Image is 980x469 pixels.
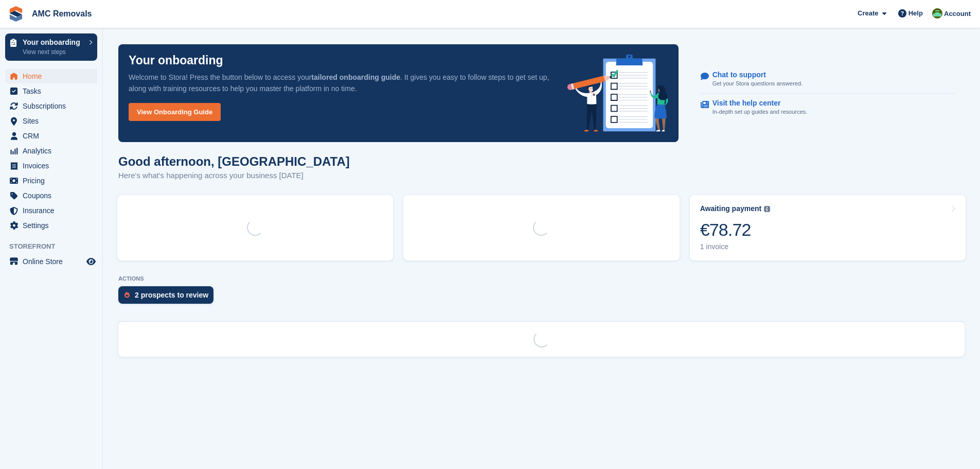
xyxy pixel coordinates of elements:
a: menu [5,69,97,83]
a: menu [5,129,97,143]
img: icon-info-grey-7440780725fd019a000dd9b08b2336e03edf1995a4989e88bcd33f0948082b44.svg [764,206,770,212]
h1: Good afternoon, [GEOGRAPHIC_DATA] [118,154,350,168]
span: Pricing [23,173,84,188]
img: Kayleigh Deegan [932,8,942,19]
a: menu [5,254,97,269]
p: Welcome to Stora! Press the button below to access your . It gives you easy to follow steps to ge... [129,72,551,94]
p: Chat to support [712,71,794,79]
span: Subscriptions [23,99,84,113]
a: menu [5,218,97,233]
a: menu [5,144,97,158]
p: In-depth set up guides and resources. [712,108,808,116]
a: Chat to support Get your Stora questions answered. [701,65,955,94]
a: menu [5,173,97,188]
p: Here's what's happening across your business [DATE] [118,170,350,182]
p: Your onboarding [129,55,223,66]
a: Awaiting payment €78.72 1 invoice [690,195,966,260]
span: Analytics [23,144,84,158]
span: Help [908,8,923,19]
span: Account [944,9,971,19]
div: 1 invoice [700,242,771,251]
a: View Onboarding Guide [129,103,221,121]
span: Online Store [23,254,84,269]
span: Create [858,8,878,19]
span: Storefront [9,241,102,252]
span: Home [23,69,84,83]
a: menu [5,114,97,128]
img: stora-icon-8386f47178a22dfd0bd8f6a31ec36ba5ce8667c1dd55bd0f319d3a0aa187defe.svg [8,6,24,22]
a: menu [5,203,97,218]
span: Invoices [23,159,84,173]
span: Sites [23,114,84,128]
div: 2 prospects to review [135,291,208,299]
img: onboarding-info-6c161a55d2c0e0a8cae90662b2fe09162a5109e8cc188191df67fb4f79e88e88.svg [567,55,668,132]
span: Insurance [23,203,84,218]
span: Settings [23,218,84,233]
img: prospect-51fa495bee0391a8d652442698ab0144808aea92771e9ea1ae160a38d050c398.svg [124,292,130,298]
span: Tasks [23,84,84,98]
a: Visit the help center In-depth set up guides and resources. [701,94,955,121]
a: Preview store [85,255,97,268]
span: Coupons [23,188,84,203]
p: View next steps [23,47,84,57]
p: ACTIONS [118,275,965,282]
p: Your onboarding [23,39,84,46]
a: 2 prospects to review [118,286,219,309]
a: menu [5,159,97,173]
a: menu [5,99,97,113]
a: AMC Removals [28,5,96,22]
a: menu [5,188,97,203]
strong: tailored onboarding guide [311,73,400,81]
a: Your onboarding View next steps [5,33,97,61]
div: €78.72 [700,219,771,240]
span: CRM [23,129,84,143]
p: Get your Stora questions answered. [712,79,803,88]
div: Awaiting payment [700,204,762,213]
a: menu [5,84,97,98]
p: Visit the help center [712,99,799,108]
